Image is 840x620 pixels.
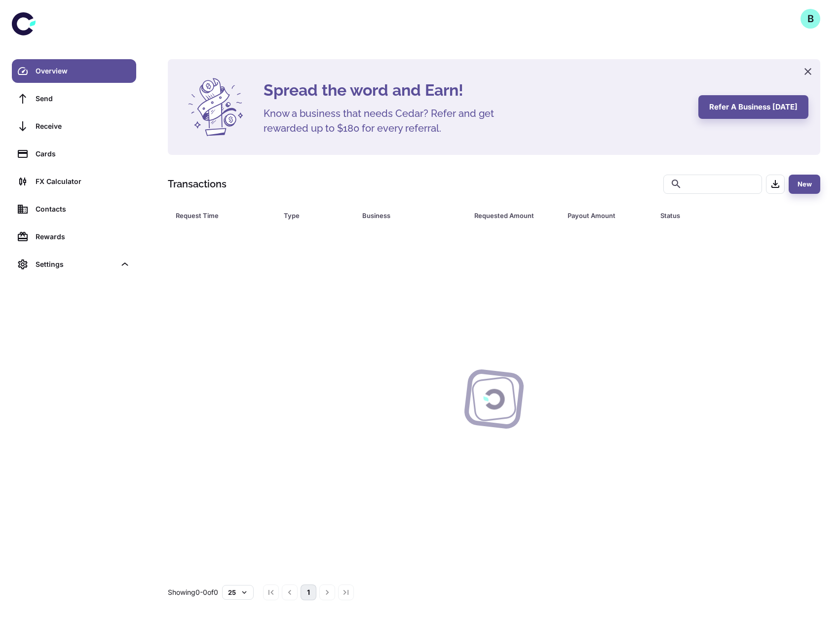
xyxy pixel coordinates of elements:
[264,106,510,136] h5: Know a business that needs Cedar? Refer and get rewarded up to $180 for every referral.
[176,209,272,222] span: Request Time
[12,87,136,110] a: Send
[12,197,136,221] a: Contacts
[36,231,130,242] div: Rewards
[301,584,316,600] button: page 1
[789,175,820,194] button: New
[12,170,136,193] a: FX Calculator
[36,176,130,187] div: FX Calculator
[36,259,115,270] div: Settings
[660,209,779,222] span: Status
[36,148,130,159] div: Cards
[222,585,254,600] button: 25
[12,59,136,83] a: Overview
[168,587,218,598] p: Showing 0-0 of 0
[474,209,543,222] div: Requested Amount
[284,209,338,222] div: Type
[12,142,136,166] a: Cards
[698,95,808,119] button: Refer a business [DATE]
[474,209,556,222] span: Requested Amount
[262,584,355,600] nav: pagination navigation
[176,209,259,222] div: Request Time
[284,209,350,222] span: Type
[12,114,136,138] a: Receive
[36,204,130,215] div: Contacts
[801,9,820,29] button: B
[568,209,636,222] div: Payout Amount
[168,177,227,191] h1: Transactions
[12,225,136,249] a: Rewards
[660,209,766,222] div: Status
[36,93,130,104] div: Send
[36,66,130,76] div: Overview
[12,253,136,276] div: Settings
[568,209,649,222] span: Payout Amount
[264,78,687,102] h4: Spread the word and Earn!
[36,121,130,132] div: Receive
